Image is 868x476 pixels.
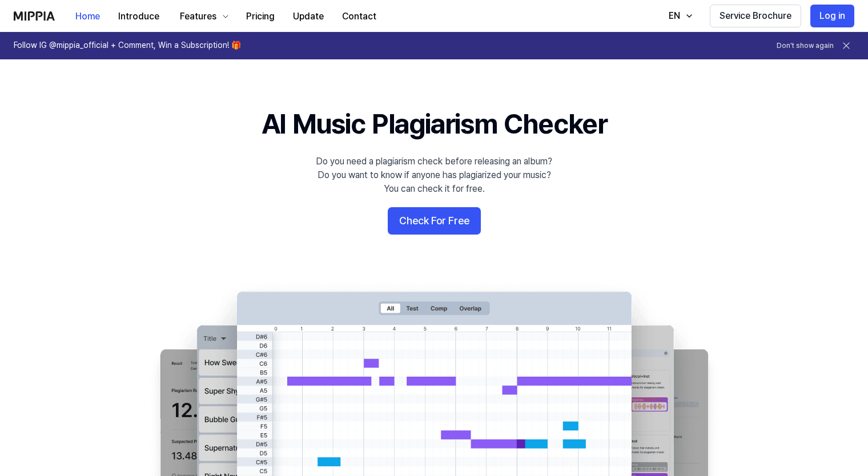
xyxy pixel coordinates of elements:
div: EN [666,9,682,23]
button: Log in [810,5,854,27]
div: Do you need a plagiarism check before releasing an album? Do you want to know if anyone has plagi... [316,155,552,196]
button: Pricing [237,5,284,28]
button: Contact [333,5,385,28]
div: Features [178,10,219,23]
a: Update [284,1,333,32]
img: logo [14,11,55,21]
button: Service Brochure [710,5,801,27]
a: Home [66,1,109,32]
button: Features [168,5,237,28]
h1: AI Music Plagiarism Checker [262,105,607,143]
button: EN [657,5,701,27]
button: Introduce [109,5,168,28]
button: Update [284,5,333,28]
h1: Follow IG @mippia_official + Comment, Win a Subscription! 🎁 [14,40,241,51]
button: Home [66,5,109,28]
button: Check For Free [388,207,481,235]
button: Don't show again [777,41,834,51]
